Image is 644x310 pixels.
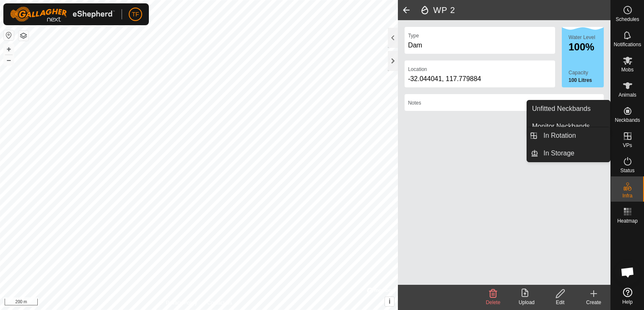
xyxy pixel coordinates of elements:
[543,148,574,158] span: In Storage
[408,32,419,39] label: Type
[408,66,427,73] label: Location
[543,131,576,141] span: In Rotation
[408,40,552,50] div: Dam
[611,284,644,308] a: Help
[622,193,632,198] span: Infra
[10,7,115,22] img: Gallagher Logo
[207,299,232,307] a: Contact Us
[617,218,638,223] span: Heatmap
[385,297,394,306] button: i
[620,168,634,173] span: Status
[569,69,604,76] label: Capacity
[408,99,421,107] label: Notes
[569,76,604,84] label: 100 Litres
[18,31,29,41] button: Map Layers
[4,30,14,40] button: Reset Map
[538,145,610,162] a: In Storage
[577,299,610,306] div: Create
[486,299,501,305] span: Delete
[532,104,591,114] span: Unfitted Neckbands
[527,127,610,144] li: In Rotation
[166,299,197,307] a: Privacy Policy
[618,92,636,97] span: Animals
[420,5,610,15] h2: WP 2
[527,100,610,117] a: Unfitted Neckbands
[622,299,633,305] span: Help
[527,145,610,162] li: In Storage
[569,34,595,40] label: Water Level
[510,299,543,306] div: Upload
[621,67,634,72] span: Mobs
[389,298,390,305] span: i
[4,55,14,65] button: –
[615,118,640,123] span: Neckbands
[623,143,632,148] span: VPs
[4,44,14,54] button: +
[615,17,639,22] span: Schedules
[132,10,139,19] span: TF
[615,260,640,285] div: Open chat
[543,299,577,306] div: Edit
[538,127,610,144] a: In Rotation
[532,121,590,131] span: Monitor Neckbands
[569,42,604,52] div: 100%
[408,74,552,84] div: -32.044041, 117.779884
[614,42,641,47] span: Notifications
[527,118,610,135] a: Monitor Neckbands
